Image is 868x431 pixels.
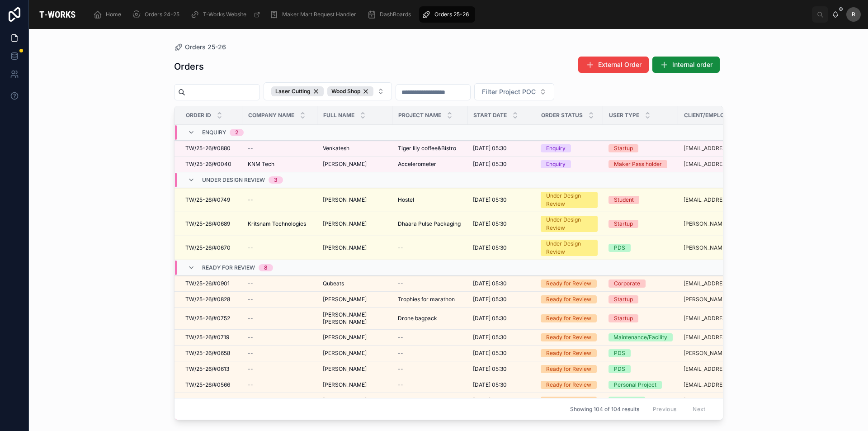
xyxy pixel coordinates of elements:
a: -- [398,280,462,287]
span: DashBoards [380,11,411,18]
span: [PERSON_NAME] [323,296,367,303]
a: Orders 24-25 [129,6,186,23]
div: scrollable content [86,5,812,24]
a: Trophies for marathon [398,296,462,303]
div: Ready for Review [546,381,591,389]
span: TW/25-26/#0719 [185,334,229,341]
span: TW/25-26/#0880 [185,145,231,152]
span: [DATE] 05:30 [473,397,507,404]
span: [PERSON_NAME] [323,397,367,404]
a: Venkatesh [323,145,387,152]
a: Tiger lily coffee&Bistro [398,145,462,152]
a: -- [248,397,312,404]
span: Maker Mart Request Handler [282,11,356,18]
a: [PERSON_NAME] [323,161,387,168]
span: -- [398,244,403,251]
a: Maker Mart Request Handler [267,6,363,23]
span: Start Date [473,112,507,119]
a: Corporate [609,279,673,288]
a: Ready for Review [541,349,598,357]
a: [PERSON_NAME] [323,350,387,357]
span: -- [248,244,253,251]
a: Orders 25-26 [419,6,475,23]
span: -- [398,334,403,341]
a: KNM Tech [248,161,312,168]
a: -- [248,315,312,322]
a: TW/25-26/#0752 [185,315,237,322]
div: Under Design Review [546,216,592,232]
span: [DATE] 05:30 [473,350,507,357]
a: [PERSON_NAME][EMAIL_ADDRESS][DOMAIN_NAME] [684,397,764,404]
span: Tiger lily coffee&Bistro [398,145,456,152]
a: Ready for Review [541,397,598,405]
span: [PERSON_NAME] [323,220,367,227]
div: 2 [235,129,238,136]
a: TW/25-26/#0670 [185,244,237,251]
span: Trophies for marathon [398,296,455,303]
span: TW/25-26/#0749 [185,196,230,204]
span: [PERSON_NAME] [323,365,367,373]
button: External Order [578,57,649,73]
span: Orders 24-25 [145,11,179,18]
h1: Orders [174,60,204,73]
span: [DATE] 05:30 [473,145,507,152]
a: Maker Pass holder [609,160,673,168]
img: App logo [36,7,79,22]
div: Startup [614,220,633,228]
a: [PERSON_NAME] [323,296,387,303]
span: -- [248,280,253,287]
button: Internal order [652,57,720,73]
a: -- [248,381,312,388]
span: TW/25-26/#0040 [185,161,231,168]
a: [PERSON_NAME][EMAIL_ADDRESS][DOMAIN_NAME] [684,350,764,357]
span: TW/25-26/#0528 [185,397,230,404]
div: Under Design Review [546,240,592,256]
span: [PERSON_NAME] [323,196,367,204]
span: User Type [609,112,639,119]
span: Orders 25-26 [434,11,469,18]
span: [DATE] 05:30 [473,280,507,287]
a: [PERSON_NAME] [323,397,387,404]
a: [EMAIL_ADDRESS][DOMAIN_NAME] [684,196,764,204]
a: Enquiry [541,144,598,152]
a: Drone bagpack [398,315,462,322]
a: [EMAIL_ADDRESS][DOMAIN_NAME] [684,334,764,341]
a: [DATE] 05:30 [473,315,530,322]
a: Dhaara Pulse Packaging [398,220,462,227]
span: [PERSON_NAME] [323,161,367,168]
div: Startup [614,144,633,152]
a: [EMAIL_ADDRESS][DOMAIN_NAME] [684,315,764,322]
span: [DATE] 05:30 [473,220,507,227]
span: TW/25-26/#0901 [185,280,230,287]
a: [DATE] 05:30 [473,196,530,204]
a: Orders 25-26 [174,43,226,52]
div: PDS [614,349,625,357]
a: -- [398,381,462,388]
span: Full Name [323,112,354,119]
div: Ready for Review [546,314,591,322]
span: [PERSON_NAME] [323,244,367,251]
a: Under Design Review [541,240,598,256]
span: -- [248,196,253,204]
span: TW/25-26/#0658 [185,350,230,357]
div: Ready for Review [546,333,591,341]
a: Ready for Review [541,381,598,389]
a: [EMAIL_ADDRESS][DOMAIN_NAME] [684,365,764,373]
span: -- [248,397,253,404]
a: Startup [609,314,673,322]
span: [DATE] 05:30 [473,365,507,373]
a: [EMAIL_ADDRESS][DOMAIN_NAME] [684,145,764,152]
a: Student [609,196,673,204]
a: [EMAIL_ADDRESS][DOMAIN_NAME] [684,161,764,168]
a: Ready for Review [541,295,598,303]
a: Ready for Review [541,314,598,322]
span: Showing 104 of 104 results [570,406,639,413]
a: [PERSON_NAME][EMAIL_ADDRESS][DOMAIN_NAME] [684,296,764,303]
div: Laser Cutting [271,86,324,96]
a: -- [398,334,462,341]
a: TW/25-26/#0880 [185,145,237,152]
a: Maintenance/Facility [609,333,673,341]
span: [DATE] 05:30 [473,196,507,204]
span: External Order [598,60,642,69]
